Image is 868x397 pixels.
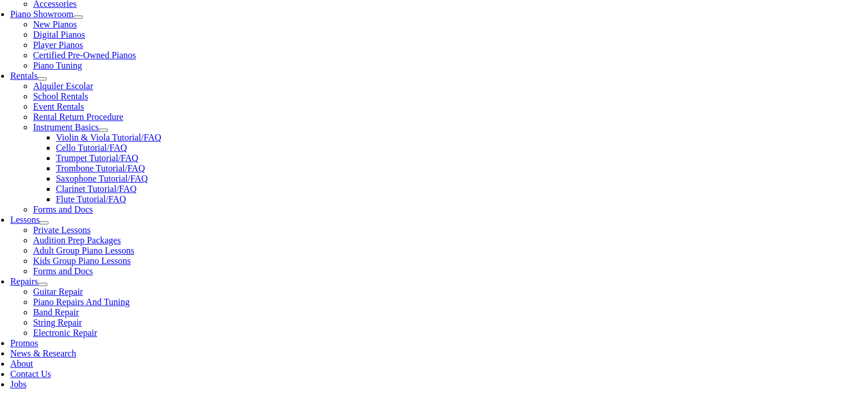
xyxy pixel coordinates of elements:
[33,204,93,214] a: Forms and Docs
[5,110,690,203] a: Page 2
[56,153,138,163] a: Trumpet Tutorial/FAQ
[56,143,127,153] a: Cello Tutorial/FAQ
[38,283,47,286] button: Open submenu of Repairs
[56,133,162,142] a: Violin & Viola Tutorial/FAQ
[33,256,131,266] a: Kids Group Piano Lessons
[10,348,76,358] a: News & Research
[39,221,49,224] button: Open submenu of Lessons
[33,307,79,317] a: Band Repair
[10,276,38,286] a: Repairs
[33,40,83,50] a: Player Pianos
[33,30,85,39] a: Digital Pianos
[33,287,83,296] a: Guitar Repair
[33,235,121,245] a: Audition Prep Packages
[10,338,38,348] a: Promos
[128,5,179,17] button: Attachments
[33,318,82,327] a: String Repair
[33,112,123,122] a: Rental Return Procedure
[5,5,53,17] button: Thumbnails
[10,71,38,81] a: Rentals
[9,6,49,15] span: Thumbnails
[33,81,93,91] a: Alquiler Escolar
[10,359,33,368] a: About
[10,369,51,379] a: Contact Us
[10,215,40,224] a: Lessons
[5,17,690,110] a: Page 1
[33,328,97,338] a: Electronic Repair
[33,61,82,70] a: Piano Tuning
[99,129,108,132] button: Open submenu of Instrument Basics
[56,163,145,173] a: Trombone Tutorial/FAQ
[33,225,91,235] a: Private Lessons
[33,50,136,60] a: Certified Pre-Owned Pianos
[60,6,121,15] span: Document Outline
[10,379,26,389] a: Jobs
[56,184,137,194] a: Clarinet Tutorial/FAQ
[33,246,134,255] a: Adult Group Piano Lessons
[33,91,88,101] a: School Rentals
[33,19,77,29] a: New Pianos
[56,194,126,204] a: Flute Tutorial/FAQ
[55,5,126,17] button: Document Outline
[74,15,83,19] button: Open submenu of Piano Showroom
[33,122,99,132] a: Instrument Basics
[132,6,175,15] span: Attachments
[33,266,93,276] a: Forms and Docs
[38,77,47,81] button: Open submenu of Rentals
[33,297,130,307] a: Piano Repairs And Tuning
[10,9,74,19] a: Piano Showroom
[56,174,148,183] a: Saxophone Tutorial/FAQ
[33,102,84,111] a: Event Rentals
